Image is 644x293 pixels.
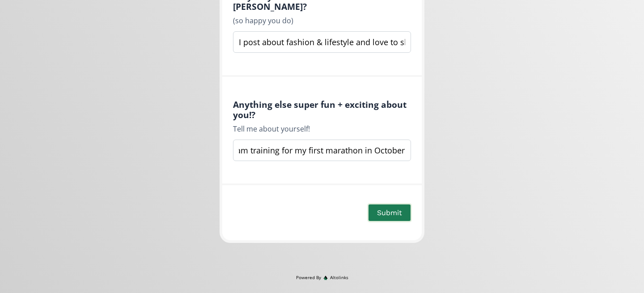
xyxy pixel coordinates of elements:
[296,274,321,281] span: Powered By
[233,15,411,26] div: (so happy you do)
[233,123,411,134] div: Tell me about yourself!
[367,203,412,222] button: Submit
[233,31,411,53] input: Type your answer here...
[217,274,427,281] a: Powered ByAltolinks
[233,99,411,120] h4: Anything else super fun + exciting about you!?
[330,274,348,281] span: Altolinks
[323,276,328,280] img: favicon-32x32.png
[233,140,411,161] input: Type your answer here...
